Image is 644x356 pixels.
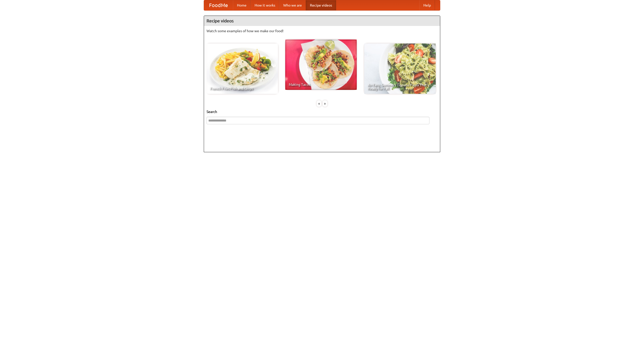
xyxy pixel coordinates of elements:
[233,0,251,10] a: Home
[204,16,440,26] h4: Recipe videos
[207,109,437,114] h5: Search
[279,0,306,10] a: Who we are
[251,0,279,10] a: How it works
[207,28,437,33] p: Watch some examples of how we make our food!
[285,39,357,90] a: Making Tacos
[317,100,321,107] div: «
[207,44,278,94] a: French Fries Fish and Chips
[368,83,432,90] span: An Easy, Summery Tomato Pasta That's Ready for Fall
[323,100,327,107] div: »
[289,83,353,86] span: Making Tacos
[204,0,233,10] a: FoodMe
[210,87,274,90] span: French Fries Fish and Chips
[364,44,436,94] a: An Easy, Summery Tomato Pasta That's Ready for Fall
[306,0,336,10] a: Recipe videos
[419,0,435,10] a: Help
